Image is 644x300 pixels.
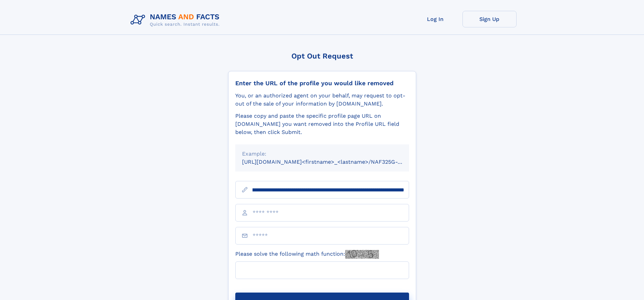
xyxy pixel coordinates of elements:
[242,159,422,165] small: [URL][DOMAIN_NAME]<firstname>_<lastname>/NAF325G-xxxxxxxx
[228,52,416,60] div: Opt Out Request
[242,150,402,158] div: Example:
[462,11,517,27] a: Sign Up
[408,11,462,27] a: Log In
[235,79,409,87] div: Enter the URL of the profile you would like removed
[235,112,409,136] div: Please copy and paste the specific profile page URL on [DOMAIN_NAME] you want removed into the Pr...
[128,11,225,29] img: Logo Names and Facts
[235,92,409,108] div: You, or an authorized agent on your behalf, may request to opt-out of the sale of your informatio...
[235,250,379,259] label: Please solve the following math function:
